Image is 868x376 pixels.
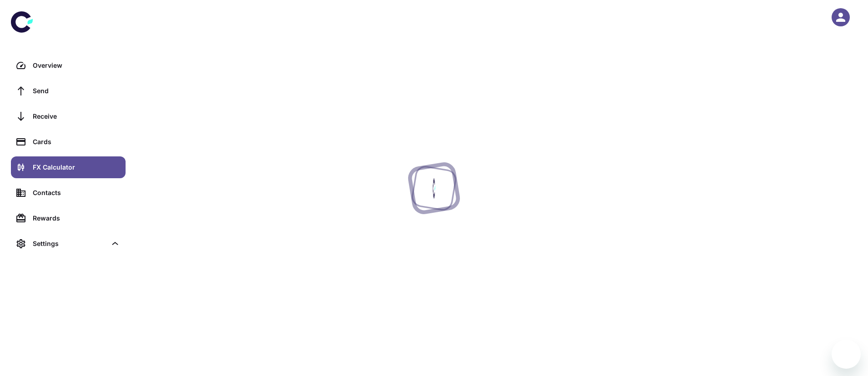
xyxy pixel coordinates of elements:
a: Receive [11,105,126,127]
div: Settings [11,233,126,255]
div: FX Calculator [33,162,120,172]
div: Settings [33,239,106,249]
div: Rewards [33,213,120,223]
a: Send [11,80,126,102]
div: Overview [33,60,120,70]
a: FX Calculator [11,156,126,178]
a: Cards [11,131,126,153]
iframe: Button to launch messaging window [832,340,861,369]
div: Contacts [33,188,120,198]
div: Send [33,86,120,96]
a: Rewards [11,207,126,229]
div: Cards [33,137,120,147]
div: Receive [33,111,120,121]
a: Contacts [11,182,126,204]
a: Overview [11,55,126,76]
